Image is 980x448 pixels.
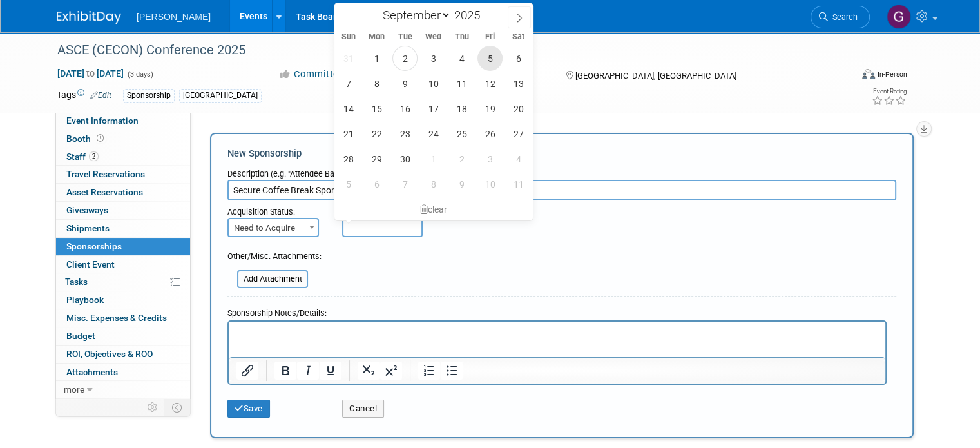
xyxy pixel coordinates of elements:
div: Event Format [782,67,907,86]
span: October 9, 2025 [449,171,474,197]
span: (3 days) [126,70,153,79]
span: September 28, 2025 [336,146,361,171]
iframe: Rich Text Area [229,322,885,357]
a: Booth [56,130,190,148]
button: Underline [320,362,341,380]
span: Playbook [66,295,104,305]
td: Personalize Event Tab Strip [142,399,164,416]
span: October 5, 2025 [336,171,361,197]
span: September 13, 2025 [506,71,531,96]
span: more [64,384,84,394]
span: October 1, 2025 [421,146,446,171]
span: September 3, 2025 [421,46,446,71]
a: Giveaways [56,202,190,219]
span: Booth [66,133,106,144]
div: Other/Misc. Attachments: [227,251,322,266]
a: Shipments [56,220,190,237]
span: Sun [334,33,363,41]
span: October 7, 2025 [392,171,418,197]
a: Travel Reservations [56,166,190,183]
span: September 23, 2025 [392,121,418,146]
td: Tags [57,88,111,103]
span: Booth not reserved yet [94,133,106,143]
div: ASCE (CECON) Conference 2025 [53,39,835,62]
span: Budget [66,331,95,341]
span: October 2, 2025 [449,146,474,171]
span: Asset Reservations [66,187,143,197]
button: Save [227,400,270,418]
div: Ideally by: [342,200,839,218]
img: Genee' Mengarelli [887,5,911,29]
span: September 20, 2025 [506,96,531,121]
a: Playbook [56,291,190,309]
button: Subscript [358,362,380,380]
td: Toggle Event Tabs [164,399,191,416]
span: September 18, 2025 [449,96,474,121]
input: Year [451,8,490,23]
span: Staff [66,151,99,162]
a: Misc. Expenses & Credits [56,309,190,327]
a: Attachments [56,364,190,381]
a: Event Information [56,112,190,130]
div: In-Person [877,70,907,79]
a: more [56,381,190,398]
span: September 25, 2025 [449,121,474,146]
span: Mon [363,33,391,41]
button: Committed [274,68,355,81]
button: Bold [274,362,296,380]
span: [DATE] [DATE] [57,68,124,79]
span: [PERSON_NAME] [137,12,211,22]
div: Event Rating [872,88,907,95]
a: Edit [90,91,111,100]
img: ExhibitDay [57,11,121,24]
span: ROI, Objectives & ROO [66,349,153,359]
span: September 16, 2025 [392,96,418,121]
span: September 26, 2025 [477,121,503,146]
span: September 21, 2025 [336,121,361,146]
span: September 11, 2025 [449,71,474,96]
span: Thu [448,33,476,41]
span: September 17, 2025 [421,96,446,121]
button: Insert/edit link [236,362,258,380]
span: September 1, 2025 [364,46,389,71]
span: Need to Acquire [227,218,319,237]
span: September 22, 2025 [364,121,389,146]
a: Asset Reservations [56,184,190,201]
span: Misc. Expenses & Credits [66,313,167,323]
span: September 4, 2025 [449,46,474,71]
span: September 9, 2025 [392,71,418,96]
span: Sponsorships [66,241,122,251]
span: September 24, 2025 [421,121,446,146]
span: Travel Reservations [66,169,145,179]
span: October 10, 2025 [477,171,503,197]
div: [GEOGRAPHIC_DATA] [179,89,262,102]
div: Acquisition Status: [227,200,323,218]
span: September 8, 2025 [364,71,389,96]
button: Bullet list [441,362,463,380]
span: Tasks [65,277,88,287]
span: September 6, 2025 [506,46,531,71]
button: Italic [297,362,319,380]
span: October 6, 2025 [364,171,389,197]
span: Client Event [66,259,115,269]
span: Attachments [66,367,118,377]
button: Numbered list [418,362,440,380]
span: October 11, 2025 [506,171,531,197]
span: Search [828,12,858,22]
span: Wed [419,33,448,41]
img: Format-Inperson.png [862,69,875,79]
span: September 15, 2025 [364,96,389,121]
span: Shipments [66,223,110,233]
a: Client Event [56,256,190,273]
button: Cancel [342,400,384,418]
span: September 27, 2025 [506,121,531,146]
a: Sponsorships [56,238,190,255]
span: to [84,68,97,79]
span: Sat [504,33,533,41]
span: September 10, 2025 [421,71,446,96]
div: New Sponsorship [227,147,896,161]
a: Tasks [56,273,190,291]
div: Sponsorship Notes/Details: [227,302,887,320]
span: September 30, 2025 [392,146,418,171]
